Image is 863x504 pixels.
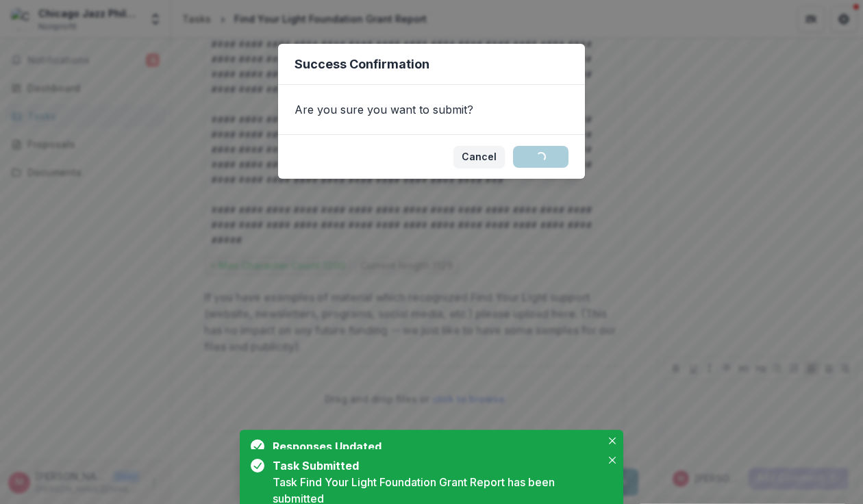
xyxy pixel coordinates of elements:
div: Are you sure you want to submit? [278,85,585,134]
button: Close [604,452,621,468]
button: Cancel [453,146,505,168]
header: Success Confirmation [278,44,585,85]
div: Responses Updated [273,438,596,455]
div: Task Submitted [273,457,596,474]
button: Close [604,433,621,449]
